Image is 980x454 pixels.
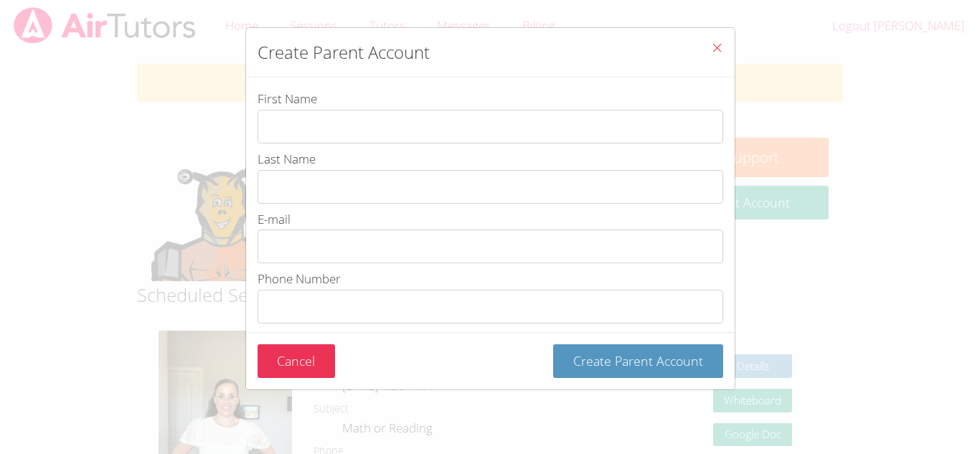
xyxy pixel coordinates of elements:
span: Create Parent Account [573,352,703,369]
button: Cancel [258,344,336,378]
button: Create Parent Account [553,344,723,378]
h2: Create Parent Account [258,39,430,65]
span: Phone Number [258,270,341,287]
input: E-mail [258,230,723,263]
button: Close [699,28,735,72]
input: Last Name [258,170,723,204]
input: First Name [258,110,723,143]
span: E-mail [258,211,291,227]
span: Password [258,331,311,347]
span: Last Name [258,151,316,167]
input: Phone Number [258,290,723,323]
span: First Name [258,90,317,107]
